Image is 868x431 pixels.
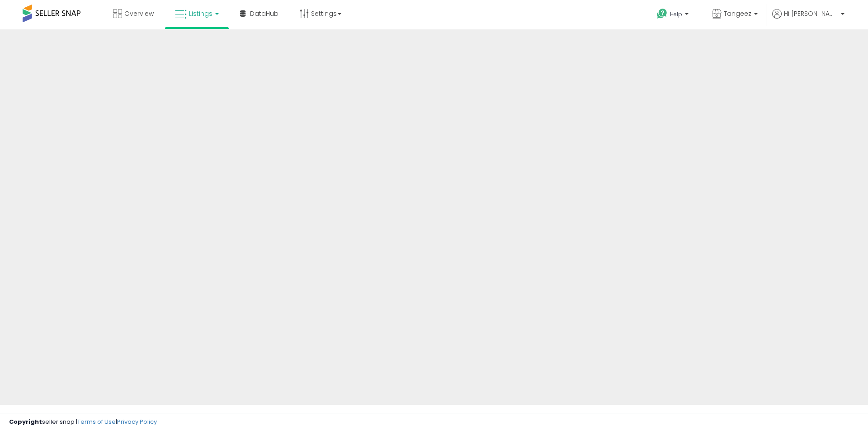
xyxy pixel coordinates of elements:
[670,10,682,18] span: Help
[784,9,838,18] span: Hi [PERSON_NAME]
[772,9,844,29] a: Hi [PERSON_NAME]
[724,9,751,18] span: Tangeez
[250,9,278,18] span: DataHub
[189,9,212,18] span: Listings
[124,9,154,18] span: Overview
[656,8,668,19] i: Get Help
[650,1,698,29] a: Help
